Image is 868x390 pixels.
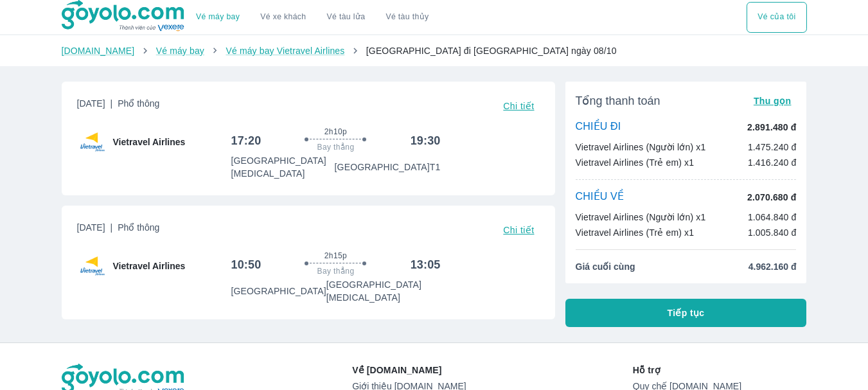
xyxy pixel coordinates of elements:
[748,92,797,110] button: Thu gọn
[576,190,624,204] p: CHIỀU VỀ
[748,156,797,169] p: 1.416.240 đ
[576,260,635,273] span: Giá cuối cùng
[111,98,113,109] span: |
[576,226,695,239] p: Vietravel Airlines (Trẻ em) x1
[576,120,621,134] p: CHIỀU ĐI
[352,364,466,377] p: Về [DOMAIN_NAME]
[747,121,796,134] p: 2.891.480 đ
[226,46,344,56] a: Vé máy bay Vietravel Airlines
[748,260,797,273] span: 4.962.160 đ
[503,101,534,111] span: Chi tiết
[324,251,347,261] span: 2h15p
[565,299,807,327] button: Tiếp tục
[503,225,534,235] span: Chi tiết
[77,97,160,115] span: [DATE]
[668,306,705,319] span: Tiếp tục
[576,93,660,109] span: Tổng thanh toán
[118,98,159,109] span: Phổ thông
[156,46,204,56] a: Vé máy bay
[498,221,539,239] button: Chi tiết
[576,156,695,169] p: Vietravel Airlines (Trẻ em) x1
[113,260,186,272] span: Vietravel Airlines
[62,46,135,56] a: [DOMAIN_NAME]
[366,46,617,56] span: [GEOGRAPHIC_DATA] đi [GEOGRAPHIC_DATA] ngày 08/10
[260,12,306,22] a: Vé xe khách
[375,2,439,33] button: Vé tàu thủy
[754,96,792,106] span: Thu gọn
[317,266,355,276] span: Bay thẳng
[576,141,706,154] p: Vietravel Airlines (Người lớn) x1
[326,278,441,304] p: [GEOGRAPHIC_DATA] [MEDICAL_DATA]
[324,127,347,137] span: 2h10p
[231,154,334,180] p: [GEOGRAPHIC_DATA] [MEDICAL_DATA]
[113,136,186,148] span: Vietravel Airlines
[411,133,441,148] h6: 19:30
[118,222,159,233] span: Phổ thông
[748,141,797,154] p: 1.475.240 đ
[748,226,797,239] p: 1.005.840 đ
[111,222,113,233] span: |
[633,364,807,377] p: Hỗ trợ
[748,211,797,224] p: 1.064.840 đ
[747,191,796,204] p: 2.070.680 đ
[335,161,441,173] p: [GEOGRAPHIC_DATA] T1
[317,142,355,152] span: Bay thẳng
[576,211,706,224] p: Vietravel Airlines (Người lớn) x1
[498,97,539,115] button: Chi tiết
[231,257,261,272] h6: 10:50
[747,2,806,33] button: Vé của tôi
[231,285,326,297] p: [GEOGRAPHIC_DATA]
[196,12,240,22] a: Vé máy bay
[747,2,806,33] div: choose transportation mode
[411,257,441,272] h6: 13:05
[231,133,261,148] h6: 17:20
[77,221,160,239] span: [DATE]
[62,44,807,57] nav: breadcrumb
[186,2,439,33] div: choose transportation mode
[317,2,376,33] a: Vé tàu lửa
